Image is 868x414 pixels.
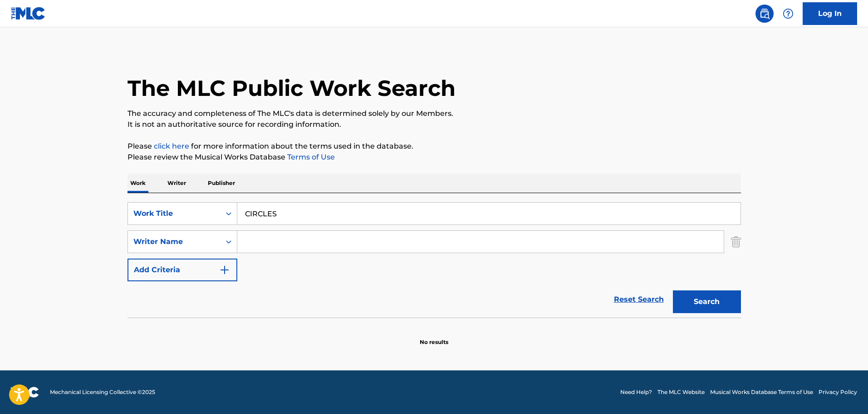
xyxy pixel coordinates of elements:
a: Privacy Policy [819,388,857,396]
button: Add Criteria [128,259,237,281]
p: It is not an authoritative source for recording information. [128,119,741,130]
p: Work [128,174,148,193]
img: logo [11,387,39,398]
a: Musical Works Database Terms of Use [710,388,813,396]
form: Search Form [128,202,741,318]
p: Please for more information about the terms used in the database. [128,141,741,152]
span: Mechanical Licensing Collective © 2025 [50,388,155,396]
img: 9d2ae6d4665cec9f34b9.svg [219,264,230,275]
button: Search [673,290,741,313]
iframe: Chat Widget [823,370,868,414]
p: The accuracy and completeness of The MLC's data is determined solely by our Members. [128,108,741,119]
img: MLC Logo [11,7,46,20]
a: Log In [803,2,857,25]
a: Public Search [755,5,774,23]
p: No results [420,327,448,346]
img: Delete Criterion [731,230,741,253]
a: Terms of Use [285,153,335,161]
a: The MLC Website [657,388,705,396]
img: help [783,8,794,19]
a: click here [154,142,189,150]
img: search [759,8,770,19]
a: Reset Search [609,289,668,309]
p: Please review the Musical Works Database [128,152,741,163]
a: Need Help? [620,388,652,396]
h1: The MLC Public Work Search [128,75,456,102]
div: Work Title [133,208,215,219]
p: Publisher [205,174,238,193]
div: Help [779,5,797,23]
div: Writer Name [133,236,215,247]
p: Writer [165,174,189,193]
